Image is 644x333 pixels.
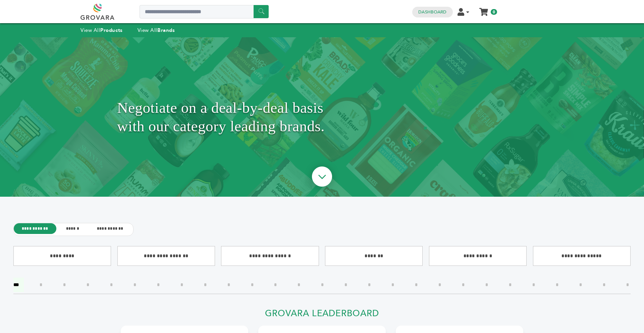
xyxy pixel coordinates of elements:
[418,9,446,15] a: Dashboard
[100,27,122,34] strong: Products
[304,160,340,195] img: ourBrandsHeroArrow.png
[80,27,123,34] a: View AllProducts
[117,54,527,180] h1: Negotiate on a deal-by-deal basis with our category leading brands.
[140,5,269,18] input: Search a product or brand...
[157,27,175,34] strong: Brands
[138,27,175,34] a: View AllBrands
[480,6,488,13] a: My Cart
[121,308,523,323] h2: Grovara Leaderboard
[491,9,497,15] span: 0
